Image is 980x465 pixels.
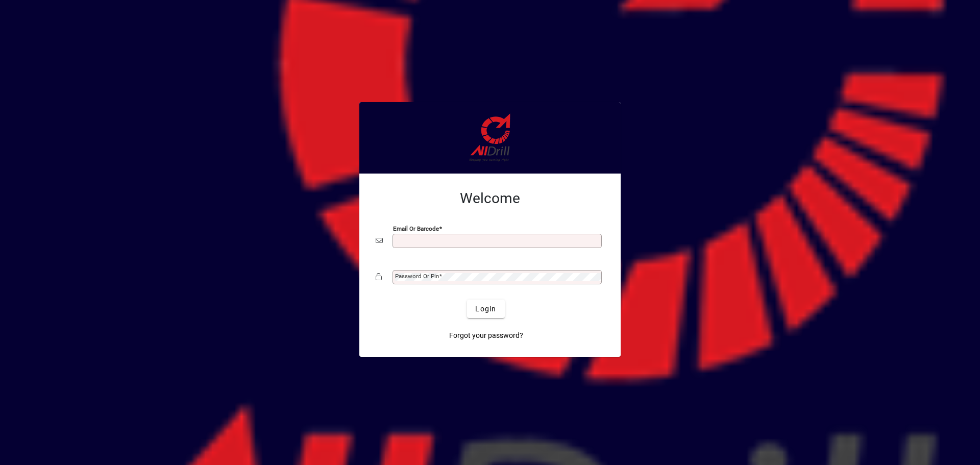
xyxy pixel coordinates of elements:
h2: Welcome [376,190,604,207]
a: Forgot your password? [445,326,527,345]
mat-label: Email or Barcode [393,225,439,232]
span: Login [475,304,496,314]
span: Forgot your password? [449,330,523,341]
mat-label: Password or Pin [395,273,439,280]
button: Login [467,300,504,318]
